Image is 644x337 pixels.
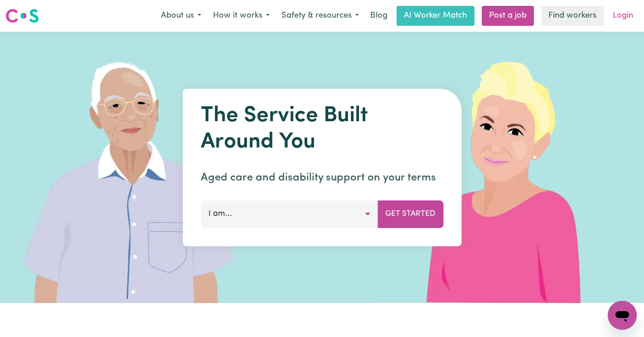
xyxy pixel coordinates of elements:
[607,6,639,26] a: Login
[155,6,207,25] button: About us
[5,5,39,26] a: Careseekers logo
[201,103,443,155] h1: The Service Built Around You
[541,6,604,26] a: Find workers
[365,6,393,26] a: Blog
[482,6,534,26] a: Post a job
[5,8,39,24] img: Careseekers logo
[378,200,443,228] button: Get Started
[397,6,475,26] a: AI Worker Match
[608,301,637,330] iframe: Button to launch messaging window
[201,200,378,228] button: I am...
[207,6,276,25] button: How it works
[201,170,443,186] p: Aged care and disability support on your terms
[276,6,365,25] button: Safety & resources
